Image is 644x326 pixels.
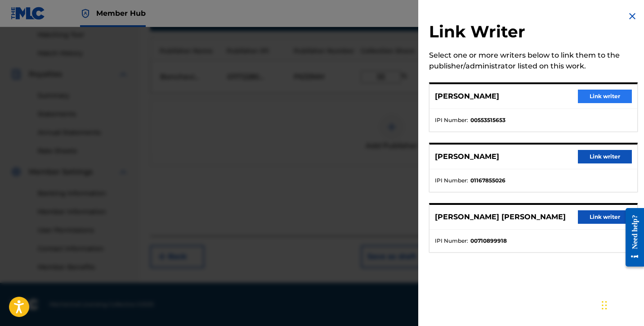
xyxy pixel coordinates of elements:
strong: 01167855026 [470,177,505,185]
span: IPI Number : [435,237,468,245]
p: [PERSON_NAME] [435,91,499,102]
span: Member Hub [96,8,146,18]
button: Link writer [578,210,632,224]
strong: 00710899918 [470,237,507,245]
strong: 00553515653 [470,116,505,124]
img: MLC Logo [11,7,45,20]
div: Select one or more writers below to link them to the publisher/administrator listed on this work. [429,50,638,72]
iframe: Resource Center [619,199,644,276]
h2: Link Writer [429,22,638,45]
div: Drag [602,292,607,319]
span: IPI Number : [435,116,468,124]
iframe: Chat Widget [599,283,644,326]
p: [PERSON_NAME] [PERSON_NAME] [435,212,566,222]
p: [PERSON_NAME] [435,151,499,162]
span: IPI Number : [435,177,468,185]
img: Top Rightsholder [80,8,91,19]
button: Link writer [578,150,632,163]
button: Link writer [578,90,632,103]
